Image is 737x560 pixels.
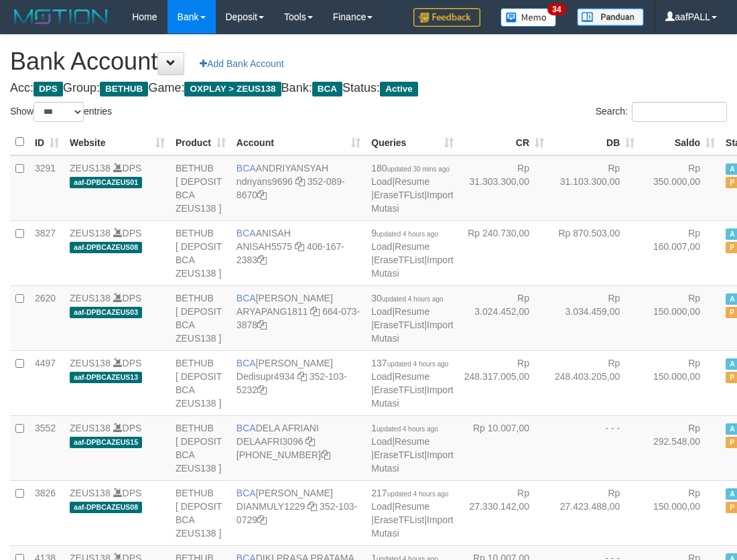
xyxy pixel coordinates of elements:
[184,82,281,96] span: OXPLAY > ZEUS138
[10,82,727,95] h4: Acc: Group: Game: Bank: Status:
[70,502,142,513] span: aaf-DPBCAZEUS08
[549,415,640,480] td: - - -
[371,358,448,368] span: 137
[640,480,720,545] td: Rp 150.000,00
[374,190,424,200] a: EraseTFList
[371,190,453,214] a: Import Mutasi
[310,306,320,317] a: Copy ARYAPANG1811 to clipboard
[371,306,392,317] a: Load
[596,102,727,122] label: Search:
[170,480,231,545] td: BETHUB [ DEPOSIT BCA ZEUS138 ]
[371,163,453,214] span: | | |
[371,320,453,344] a: Import Mutasi
[295,176,305,187] a: Copy ndriyans9696 to clipboard
[70,177,142,188] span: aaf-DPBCAZEUS01
[395,306,429,317] a: Resume
[377,230,438,238] span: updated 4 hours ago
[549,350,640,415] td: Rp 248.403.205,00
[70,358,111,368] a: ZEUS138
[70,307,142,318] span: aaf-DPBCAZEUS03
[237,176,293,187] a: ndriyans9696
[371,514,453,539] a: Import Mutasi
[374,255,424,265] a: EraseTFList
[459,415,549,480] td: Rp 10.007,00
[549,480,640,545] td: Rp 27.423.488,00
[308,501,317,512] a: Copy DIANMULY1229 to clipboard
[237,488,256,498] span: BCA
[413,8,480,27] img: Feedback.jpg
[387,360,449,368] span: updated 4 hours ago
[237,501,305,512] a: DIANMULY1229
[64,129,170,155] th: Website: activate to sort column ascending
[371,371,392,382] a: Load
[237,293,256,303] span: BCA
[64,285,170,350] td: DPS
[70,163,111,173] a: ZEUS138
[312,82,342,96] span: BCA
[29,155,64,221] td: 3291
[29,415,64,480] td: 3552
[374,514,424,525] a: EraseTFList
[395,501,429,512] a: Resume
[459,285,549,350] td: Rp 3.024.452,00
[547,3,565,15] span: 34
[237,423,256,433] span: BCA
[29,129,64,155] th: ID: activate to sort column ascending
[632,102,727,122] input: Search:
[70,293,111,303] a: ZEUS138
[33,102,84,122] select: Showentries
[64,480,170,545] td: DPS
[371,255,453,279] a: Import Mutasi
[297,371,307,382] a: Copy Dedisupr4934 to clipboard
[257,255,267,265] a: Copy 4061672383 to clipboard
[371,176,392,187] a: Load
[395,176,429,187] a: Resume
[366,129,458,155] th: Queries: activate to sort column ascending
[371,501,392,512] a: Load
[640,129,720,155] th: Saldo: activate to sort column ascending
[170,415,231,480] td: BETHUB [ DEPOSIT BCA ZEUS138 ]
[371,293,453,344] span: | | |
[170,155,231,221] td: BETHUB [ DEPOSIT BCA ZEUS138 ]
[382,295,444,303] span: updated 4 hours ago
[371,423,453,474] span: | | |
[29,285,64,350] td: 2620
[640,285,720,350] td: Rp 150.000,00
[371,423,438,433] span: 1
[577,8,644,26] img: panduan.png
[640,155,720,221] td: Rp 350.000,00
[321,449,330,460] a: Copy 8692458639 to clipboard
[33,82,63,96] span: DPS
[70,228,111,238] a: ZEUS138
[549,220,640,285] td: Rp 870.503,00
[640,415,720,480] td: Rp 292.548,00
[395,371,429,382] a: Resume
[231,129,366,155] th: Account: activate to sort column ascending
[549,155,640,221] td: Rp 31.103.300,00
[257,384,267,395] a: Copy 3521035232 to clipboard
[371,488,453,539] span: | | |
[237,436,304,447] a: DELAAFRI3096
[237,358,256,368] span: BCA
[640,350,720,415] td: Rp 150.000,00
[295,241,304,252] a: Copy ANISAH5575 to clipboard
[377,425,438,433] span: updated 4 hours ago
[231,285,366,350] td: [PERSON_NAME] 664-073-3878
[459,155,549,221] td: Rp 31.303.300,00
[70,372,142,383] span: aaf-DPBCAZEUS13
[64,155,170,221] td: DPS
[380,82,418,96] span: Active
[70,437,142,448] span: aaf-DPBCAZEUS15
[371,163,450,173] span: 180
[10,7,112,27] img: MOTION_logo.png
[237,163,256,173] span: BCA
[237,371,295,382] a: Dedisupr4934
[29,220,64,285] td: 3827
[371,241,392,252] a: Load
[170,220,231,285] td: BETHUB [ DEPOSIT BCA ZEUS138 ]
[371,384,453,409] a: Import Mutasi
[231,220,366,285] td: ANISAH 406-167-2383
[371,488,448,498] span: 217
[371,228,438,238] span: 9
[257,190,267,200] a: Copy 3520898670 to clipboard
